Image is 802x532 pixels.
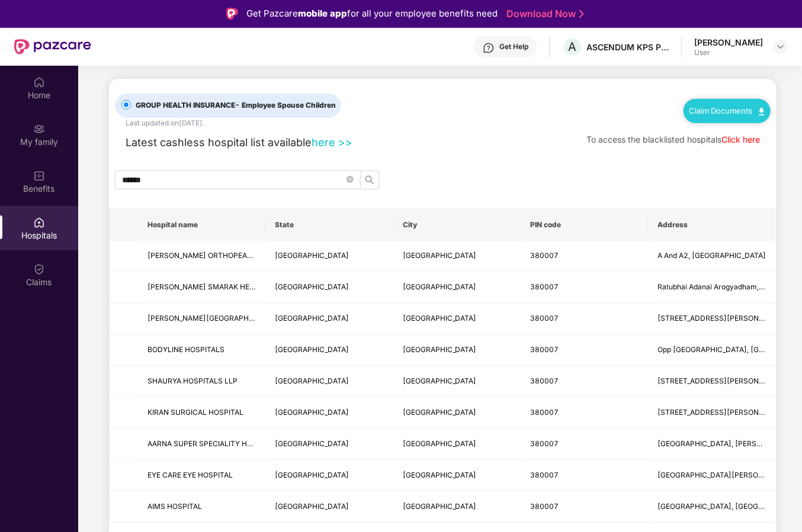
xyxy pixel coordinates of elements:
[658,220,766,230] span: Address
[694,48,763,57] div: User
[275,502,349,511] span: [GEOGRAPHIC_DATA]
[265,491,393,523] td: Gujarat
[246,7,498,21] div: Get Pazcare for all your employee benefits need
[33,263,45,275] img: svg+xml;base64,PHN2ZyBpZD0iQ2xhaW0iIHhtbG5zPSJodHRwOi8vd3d3LnczLm9yZy8yMDAwL3N2ZyIgd2lkdGg9IjIwIi...
[530,502,559,511] span: 380007
[33,76,45,88] img: svg+xml;base64,PHN2ZyBpZD0iSG9tZSIgeG1sbnM9Imh0dHA6Ly93d3cudzMub3JnLzIwMDAvc3ZnIiB3aWR0aD0iMjAiIG...
[393,397,521,428] td: Ahmedabad
[33,217,45,228] img: svg+xml;base64,PHN2ZyBpZD0iSG9zcGl0YWxzIiB4bWxucz0iaHR0cDovL3d3dy53My5vcmcvMjAwMC9zdmciIHdpZHRoPS...
[33,123,45,135] img: svg+xml;base64,PHN2ZyB3aWR0aD0iMjAiIGhlaWdodD0iMjAiIHZpZXdCb3g9IjAgMCAyMCAyMCIgZmlsbD0ibm9uZSIgeG...
[530,439,559,448] span: 380007
[265,272,393,304] td: Gujarat
[147,470,233,479] span: EYE CARE EYE HOSPITAL
[138,428,265,460] td: AARNA SUPER SPECIALITY HOSPITAL
[586,41,669,53] div: ASCENDUM KPS PRIVATE LIMITED
[649,460,776,491] td: 2nd Floor, Sreeji Centre
[265,241,393,272] td: Gujarat
[147,282,392,291] span: [PERSON_NAME] SMARAK HEALTH FOUNDATION [GEOGRAPHIC_DATA]
[530,251,559,260] span: 380007
[649,272,776,304] td: Ratubhai Adanai Arogyadham, Dr Jivraj Mehta Marg
[499,42,528,51] div: Get Help
[403,345,477,354] span: [GEOGRAPHIC_DATA]
[530,470,559,479] span: 380007
[658,470,791,479] span: [GEOGRAPHIC_DATA][PERSON_NAME]
[403,408,477,417] span: [GEOGRAPHIC_DATA]
[147,376,238,385] span: SHAURYA HOSPITALS LLP
[393,241,521,272] td: Ahmedabad
[649,304,776,335] td: 9, Vivekanand Colony, Mahalaxmi Panch Rasta
[347,174,354,185] span: close-circle
[776,42,785,51] img: svg+xml;base64,PHN2ZyBpZD0iRHJvcGRvd24tMzJ4MzIiIHhtbG5zPSJodHRwOi8vd3d3LnczLm9yZy8yMDAwL3N2ZyIgd2...
[393,491,521,523] td: Ahmedabad
[403,502,477,511] span: [GEOGRAPHIC_DATA]
[138,397,265,428] td: KIRAN SURGICAL HOSPITAL
[393,366,521,397] td: Ahmedabad
[138,366,265,397] td: SHAURYA HOSPITALS LLP
[275,470,349,479] span: [GEOGRAPHIC_DATA]
[147,251,296,260] span: [PERSON_NAME] ORTHOPEADIC HOSPITAL
[138,460,265,491] td: EYE CARE EYE HOSPITAL
[393,272,521,304] td: Ahmedabad
[689,106,765,115] a: Claim Documents
[649,209,776,241] th: Address
[275,345,349,354] span: [GEOGRAPHIC_DATA]
[658,251,766,260] span: A And A2, [GEOGRAPHIC_DATA]
[14,39,91,54] img: New Pazcare Logo
[126,136,312,149] span: Latest cashless hospital list available
[265,428,393,460] td: Gujarat
[147,314,280,323] span: [PERSON_NAME][GEOGRAPHIC_DATA]
[483,42,495,54] img: svg+xml;base64,PHN2ZyBpZD0iSGVscC0zMngzMiIgeG1sbnM9Imh0dHA6Ly93d3cudzMub3JnLzIwMDAvc3ZnIiB3aWR0aD...
[649,366,776,397] td: Shivalik 5 301, New Mahalaxmi Cross Rd
[265,209,393,241] th: State
[138,241,265,272] td: ASTHA ORTHOPEADIC HOSPITAL
[265,335,393,366] td: Gujarat
[298,8,347,19] strong: mobile app
[33,170,45,182] img: svg+xml;base64,PHN2ZyBpZD0iQmVuZWZpdHMiIHhtbG5zPSJodHRwOi8vd3d3LnczLm9yZy8yMDAwL3N2ZyIgd2lkdGg9Ij...
[275,376,349,385] span: [GEOGRAPHIC_DATA]
[147,345,224,354] span: BODYLINE HOSPITALS
[506,8,580,20] a: Download Now
[138,272,265,304] td: DR JIVRAJ MEHTA SMARAK HEALTH FOUNDATION BAKERI MEDICAL RESEARCH CENTRE
[147,439,277,448] span: AARNA SUPER SPECIALITY HOSPITAL
[361,175,378,185] span: search
[649,428,776,460] td: Suvidha Shopping Centre, Chimanlal Girdharlal Road
[138,304,265,335] td: SUSHRUT HOSPITAL
[393,209,521,241] th: City
[403,439,477,448] span: [GEOGRAPHIC_DATA]
[393,428,521,460] td: Ahmedabad
[393,335,521,366] td: Ahmedabad
[403,314,477,323] span: [GEOGRAPHIC_DATA]
[403,282,477,291] span: [GEOGRAPHIC_DATA]
[138,335,265,366] td: BODYLINE HOSPITALS
[530,408,559,417] span: 380007
[226,8,238,20] img: Logo
[275,314,349,323] span: [GEOGRAPHIC_DATA]
[147,502,202,511] span: AIMS HOSPITAL
[721,134,760,144] a: Click here
[393,460,521,491] td: Ahmedabad
[530,314,559,323] span: 380007
[530,282,559,291] span: 380007
[275,282,349,291] span: [GEOGRAPHIC_DATA]
[347,176,354,183] span: close-circle
[586,134,721,144] span: To access the blacklisted hospitals
[579,8,584,20] img: Stroke
[530,345,559,354] span: 380007
[265,397,393,428] td: Gujarat
[126,118,204,128] div: Last updated on [DATE] .
[403,470,477,479] span: [GEOGRAPHIC_DATA]
[275,251,349,260] span: [GEOGRAPHIC_DATA]
[403,376,477,385] span: [GEOGRAPHIC_DATA]
[393,304,521,335] td: Ahmedabad
[658,376,786,385] span: [STREET_ADDRESS][PERSON_NAME]
[147,220,256,230] span: Hospital name
[530,376,559,385] span: 380007
[649,335,776,366] td: Opp Annapurna Hall, New Vikas Gruh Rd Paldi
[759,108,765,115] img: svg+xml;base64,PHN2ZyB4bWxucz0iaHR0cDovL3d3dy53My5vcmcvMjAwMC9zdmciIHdpZHRoPSIxMC40IiBoZWlnaHQ9Ij...
[275,408,349,417] span: [GEOGRAPHIC_DATA]
[265,304,393,335] td: Gujarat
[649,491,776,523] td: P N House, Near Jethabhai Park, Shantivan Narayan Nagar Road
[147,408,243,417] span: KIRAN SURGICAL HOSPITAL
[649,397,776,428] td: 301, Pratham Mangal Complex, Near Jain Temple Main Road
[265,366,393,397] td: Gujarat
